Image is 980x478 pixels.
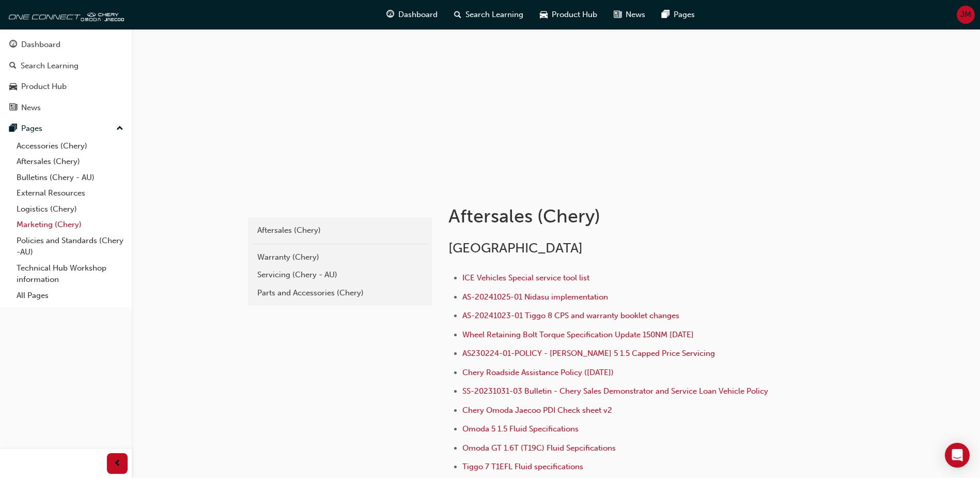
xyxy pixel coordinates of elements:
span: [GEOGRAPHIC_DATA] [448,240,583,256]
span: Pages [674,9,695,21]
h1: Aftersales (Chery) [448,205,787,228]
span: car-icon [9,82,17,92]
span: guage-icon [386,8,394,21]
span: pages-icon [9,124,17,133]
div: Open Intercom Messenger [945,443,970,468]
span: News [626,9,645,21]
a: Omoda 5 1.5 Fluid Specifications [462,424,579,434]
button: JM [957,6,975,24]
a: Marketing (Chery) [12,217,128,233]
img: oneconnect [5,4,124,25]
a: Product Hub [4,77,128,96]
a: ICE Vehicles Special service tool list [462,273,589,282]
span: news-icon [9,103,17,113]
a: Policies and Standards (Chery -AU) [12,233,128,260]
a: All Pages [12,288,128,304]
div: Warranty (Chery) [257,251,423,263]
div: News [21,102,41,114]
span: search-icon [9,62,17,71]
a: search-iconSearch Learning [446,4,532,25]
a: Technical Hub Workshop information [12,260,128,288]
a: Accessories (Chery) [12,138,128,154]
div: Product Hub [21,81,67,93]
div: Pages [21,123,42,135]
a: Chery Roadside Assistance Policy ([DATE]) [462,368,614,377]
div: Search Learning [21,60,79,72]
div: Servicing (Chery - AU) [257,269,423,281]
a: pages-iconPages [654,4,703,25]
a: Servicing (Chery - AU) [252,266,428,284]
span: JM [960,9,971,21]
button: Pages [4,119,128,138]
a: Chery Omoda Jaecoo PDI Check sheet v2 [462,406,612,415]
div: Aftersales (Chery) [257,225,423,236]
a: Aftersales (Chery) [12,154,128,170]
div: Parts and Accessories (Chery) [257,287,423,299]
button: DashboardSearch LearningProduct HubNews [4,33,128,119]
a: Aftersales (Chery) [252,221,428,240]
a: AS-20241023-01 Tiggo 8 CPS and warranty booklet changes [462,311,679,320]
a: Logistics (Chery) [12,201,128,217]
a: SS-20231031-03 Bulletin - Chery Sales Demonstrator and Service Loan Vehicle Policy [462,386,768,396]
a: AS-20241025-01 Nidasu implementation [462,292,608,302]
a: car-iconProduct Hub [532,4,605,25]
span: Search Learning [465,9,523,21]
span: pages-icon [662,8,670,21]
span: Product Hub [552,9,597,21]
a: External Resources [12,185,128,201]
a: AS230224-01-POLICY - [PERSON_NAME] 5 1.5 Capped Price Servicing [462,349,715,358]
a: Omoda GT 1.6T (T19C) Fluid Sepcifications [462,443,616,453]
a: Parts and Accessories (Chery) [252,284,428,302]
span: search-icon [454,8,461,21]
span: prev-icon [114,457,121,470]
span: Dashboard [398,9,438,21]
a: Dashboard [4,35,128,54]
div: Dashboard [21,39,60,51]
a: Search Learning [4,56,128,76]
span: news-icon [614,8,621,21]
span: guage-icon [9,40,17,50]
span: car-icon [540,8,548,21]
a: news-iconNews [605,4,654,25]
a: Warranty (Chery) [252,248,428,266]
a: Wheel Retaining Bolt Torque Specification Update 150NM [DATE] [462,330,694,339]
a: guage-iconDashboard [378,4,446,25]
a: Bulletins (Chery - AU) [12,170,128,186]
a: Tiggo 7 T1EFL Fluid specifications [462,462,583,471]
span: up-icon [116,122,123,136]
a: News [4,98,128,117]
